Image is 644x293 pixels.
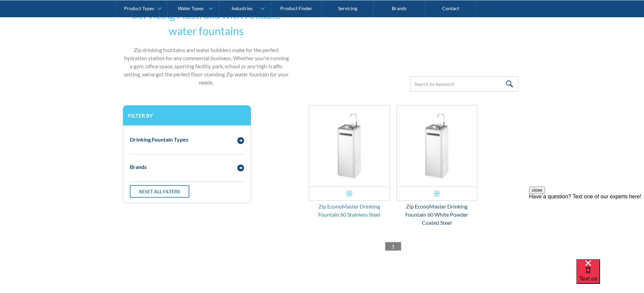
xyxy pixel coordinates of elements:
[130,136,188,144] div: Drinking Fountain Types
[309,105,390,219] a: Zip EconoMaster Drinking Fountain 60 Stainless SteelZip EconoMaster Drinking Fountain 60 Stainles...
[397,105,477,187] img: Zip EconoMaster Drinking Fountain 60 White Powder Coated Steel
[123,46,290,87] p: Zip drinking fountains and water bubblers make for the perfect hydration station for any commerci...
[123,7,290,39] h2: Servicing Australia with reliable water fountains
[397,202,478,227] div: Zip EconoMaster Drinking Fountain 60 White Powder Coated Steel
[130,185,189,198] a: Reset all filters
[410,76,518,92] input: Search by keyword
[178,5,204,11] div: Water Types
[232,5,253,11] div: Industries
[130,163,147,171] div: Brands
[576,259,644,293] iframe: podium webchat widget bubble
[385,242,401,251] a: 1
[309,202,390,219] div: Zip EconoMaster Drinking Fountain 60 Stainless Steel
[128,112,246,119] h3: Filter by
[397,105,478,227] a: Zip EconoMaster Drinking Fountain 60 White Powder Coated SteelZip EconoMaster Drinking Fountain 6...
[529,187,644,268] iframe: podium webchat widget prompt
[265,242,522,251] div: List
[124,5,154,11] div: Product Types
[309,105,389,187] img: Zip EconoMaster Drinking Fountain 60 Stainless Steel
